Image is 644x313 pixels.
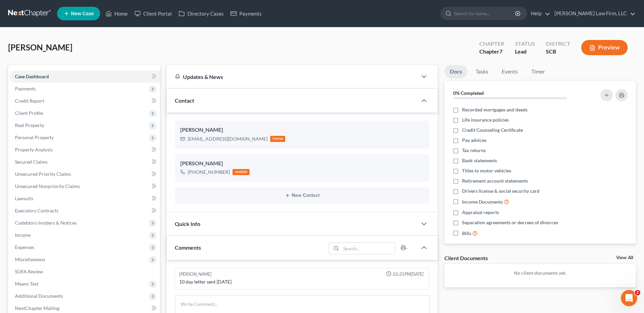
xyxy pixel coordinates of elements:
[131,7,175,20] a: Client Portal
[546,40,570,48] div: District
[15,171,71,177] span: Unsecured Priority Claims
[479,48,504,56] div: Chapter
[15,134,54,140] span: Personal Property
[10,205,160,217] a: Executory Contracts
[15,122,44,128] span: Real Property
[102,7,131,20] a: Home
[462,127,523,133] span: Credit Counseling Certificate
[15,147,53,152] span: Property Analysis
[71,11,94,16] span: New Case
[15,74,49,79] span: Case Dashboard
[175,221,200,227] span: Quick Info
[581,40,628,55] button: Preview
[15,159,48,165] span: Secured Claims
[621,290,637,306] iframe: Intercom live chat
[15,98,44,104] span: Credit Report
[10,180,160,192] a: Unsecured Nonpriority Claims
[341,243,395,254] input: Search...
[479,40,504,48] div: Chapter
[15,281,38,287] span: Means Test
[15,195,33,201] span: Lawsuits
[175,244,201,251] span: Comments
[393,271,424,277] span: 02:25PM[DATE]
[462,178,528,184] span: Retirement account statements
[8,42,72,52] span: [PERSON_NAME]
[175,97,194,104] span: Contact
[528,7,550,20] a: Help
[616,255,633,260] a: View All
[10,168,160,180] a: Unsecured Priority Claims
[462,230,471,237] span: Bills
[15,232,31,238] span: Income
[462,117,509,123] span: Life insurance policies
[15,110,43,116] span: Client Profile
[15,244,34,250] span: Expenses
[10,266,160,278] a: SOFA Review
[462,188,539,194] span: Drivers license & social security card
[180,126,424,134] div: [PERSON_NAME]
[188,169,230,175] div: [PHONE_NUMBER]
[462,157,497,164] span: Bank statements
[10,192,160,205] a: Lawsuits
[515,48,535,56] div: Lead
[462,209,499,216] span: Appraisal reports
[175,73,409,80] div: Updates & News
[10,95,160,107] a: Credit Report
[444,65,467,78] a: Docs
[15,293,63,299] span: Additional Documents
[15,86,36,91] span: Payments
[453,90,484,96] strong: 0% Completed
[227,7,265,20] a: Payments
[546,48,570,56] div: SCB
[10,70,160,83] a: Case Dashboard
[462,147,486,154] span: Tax returns
[551,7,636,20] a: [PERSON_NAME] Law Firm, LLC
[526,65,550,78] a: Timer
[462,106,528,113] span: Recorded mortgages and deeds
[462,219,558,226] span: Separation agreements or decrees of divorces
[454,7,516,20] input: Search by name...
[635,290,640,295] span: 2
[15,256,45,262] span: Miscellaneous
[462,167,511,174] span: Titles to motor vehicles
[450,270,630,276] p: No client documents yet.
[179,278,425,285] div: 10 day letter sent [DATE]
[15,183,80,189] span: Unsecured Nonpriority Claims
[499,48,502,55] span: 7
[10,144,160,156] a: Property Analysis
[180,160,424,168] div: [PERSON_NAME]
[233,169,250,175] div: mobile
[188,135,268,142] div: [EMAIL_ADDRESS][DOMAIN_NAME]
[10,156,160,168] a: Secured Claims
[462,137,486,144] span: Pay advices
[15,220,77,226] span: Codebtors Insiders & Notices
[462,199,503,205] span: Income Documents
[470,65,494,78] a: Tasks
[15,305,59,311] span: NextChapter Mailing
[15,269,43,274] span: SOFA Review
[175,7,227,20] a: Directory Cases
[15,208,58,213] span: Executory Contracts
[515,40,535,48] div: Status
[270,136,285,142] div: home
[180,193,424,198] button: New Contact
[496,65,523,78] a: Events
[444,254,488,262] div: Client Documents
[179,271,211,277] div: [PERSON_NAME]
